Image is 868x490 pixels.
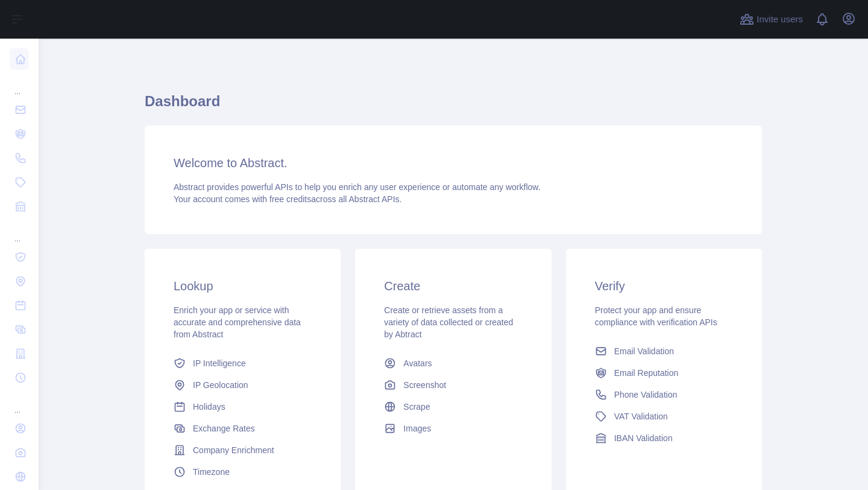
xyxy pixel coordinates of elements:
span: Exchange Rates [193,422,255,434]
span: Abstract provides powerful APIs to help you enrich any user experience or automate any workflow. [174,182,541,192]
span: Email Validation [614,345,674,357]
a: Phone Validation [590,384,738,406]
span: Create or retrieve assets from a variety of data collected or created by Abtract [384,305,513,339]
span: Images [403,422,431,434]
a: Exchange Rates [169,418,316,439]
h1: Dashboard [145,92,762,121]
span: IP Intelligence [193,357,246,369]
h3: Lookup [174,278,312,294]
span: VAT Validation [614,410,668,422]
a: VAT Validation [590,406,738,427]
span: Invite users [756,13,803,27]
a: Company Enrichment [169,439,316,461]
button: Invite users [737,10,805,29]
h3: Create [384,278,522,294]
a: Timezone [169,461,316,483]
span: Holidays [193,401,225,413]
a: Email Reputation [590,362,738,384]
span: Your account comes with across all Abstract APIs. [174,194,401,204]
a: Scrape [379,396,527,418]
div: ... [10,72,29,97]
span: Timezone [193,466,230,478]
span: Enrich your app or service with accurate and comprehensive data from Abstract [174,305,301,339]
span: IP Geolocation [193,379,248,391]
h3: Welcome to Abstract. [174,154,733,171]
a: IP Intelligence [169,352,316,374]
span: Phone Validation [614,389,678,401]
span: Avatars [403,357,432,369]
a: Avatars [379,352,527,374]
a: Holidays [169,396,316,418]
span: Email Reputation [614,367,679,379]
a: Screenshot [379,374,527,396]
span: Company Enrichment [193,444,274,456]
span: IBAN Validation [614,432,673,444]
span: Screenshot [403,379,446,391]
span: Scrape [403,401,430,413]
div: ... [10,220,29,244]
span: free credits [269,194,311,204]
a: Images [379,418,527,439]
a: IP Geolocation [169,374,316,396]
h3: Verify [595,278,733,294]
a: IBAN Validation [590,427,738,449]
span: Protect your app and ensure compliance with verification APIs [595,305,717,327]
a: Email Validation [590,340,738,362]
div: ... [10,391,29,415]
